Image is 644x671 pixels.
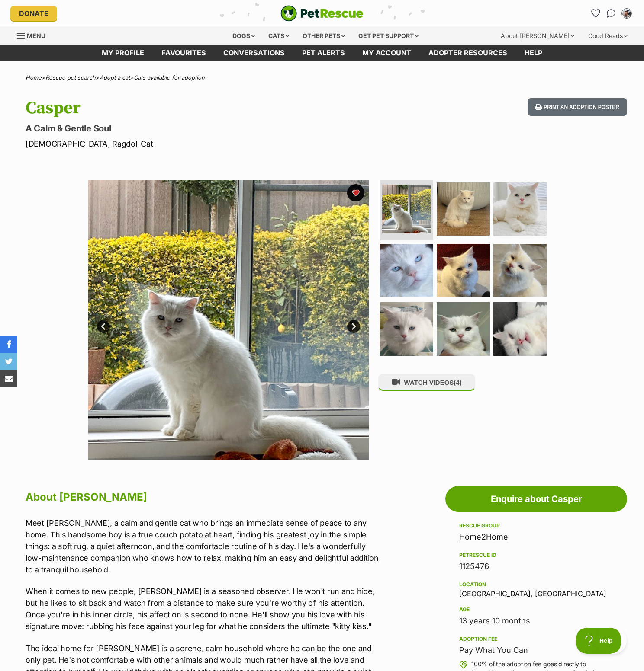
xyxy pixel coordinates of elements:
[280,5,364,22] img: logo-cat-932fe2b9b8326f06289b0f2fb663e598f794de774fb13d1741a6617ecf9a85b4.svg
[26,488,383,507] h2: About [PERSON_NAME]
[26,138,392,150] p: [DEMOGRAPHIC_DATA] Ragdoll Cat
[459,636,613,642] div: Adoption fee
[622,9,631,18] img: Joshua Hewitt profile pic
[17,27,52,43] a: Menu
[45,74,96,81] a: Rescue pet search
[226,27,261,45] div: Dogs
[347,184,364,201] button: favourite
[528,98,627,116] button: Print an adoption poster
[215,45,293,61] a: conversations
[347,320,360,333] a: Next
[459,644,613,656] div: Pay What You Can
[280,5,364,22] a: PetRescue
[589,6,634,20] ul: Account quick links
[589,6,602,20] a: Favourites
[382,185,431,233] img: Photo of Casper
[459,552,613,559] div: PetRescue ID
[493,302,547,355] img: Photo of Casper
[454,379,461,386] span: (4)
[437,302,490,355] img: Photo of Casper
[620,6,634,20] button: My account
[495,27,580,45] div: About [PERSON_NAME]
[420,45,516,61] a: Adopter resources
[26,585,383,632] p: When it comes to new people, [PERSON_NAME] is a seasoned observer. He won't run and hide, but he ...
[459,581,613,588] div: Location
[262,27,295,45] div: Cats
[437,244,490,297] img: Photo of Casper
[354,45,420,61] a: My account
[437,182,490,236] img: Photo of Casper
[100,74,130,81] a: Adopt a cat
[93,45,153,61] a: My profile
[153,45,215,61] a: Favourites
[10,6,57,21] a: Donate
[26,517,383,575] p: Meet [PERSON_NAME], a calm and gentle cat who brings an immediate sense of peace to any home. Thi...
[352,27,425,45] div: Get pet support
[459,579,613,598] div: [GEOGRAPHIC_DATA], [GEOGRAPHIC_DATA]
[26,98,392,118] h1: Casper
[293,45,354,61] a: Pet alerts
[27,32,45,39] span: Menu
[380,302,433,355] img: Photo of Casper
[493,244,547,297] img: Photo of Casper
[296,27,351,45] div: Other pets
[4,74,640,81] div: > > >
[380,244,433,297] img: Photo of Casper
[576,628,627,654] iframe: Help Scout Beacon - Open
[516,45,551,61] a: Help
[607,9,616,18] img: chat-41dd97257d64d25036548639549fe6c8038ab92f7586957e7f3b1b290dea8141.svg
[459,606,613,613] div: Age
[26,122,392,134] p: A Calm & Gentle Soul
[445,486,627,512] a: Enquire about Casper
[88,180,369,460] img: Photo of Casper
[26,74,42,81] a: Home
[459,615,613,627] div: 13 years 10 months
[378,374,475,391] button: WATCH VIDEOS(4)
[459,522,613,529] div: Rescue group
[604,6,618,20] a: Conversations
[459,532,508,541] a: Home2Home
[97,320,110,333] a: Prev
[134,74,205,81] a: Cats available for adoption
[582,27,634,45] div: Good Reads
[459,560,613,572] div: 1125476
[493,182,547,236] img: Photo of Casper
